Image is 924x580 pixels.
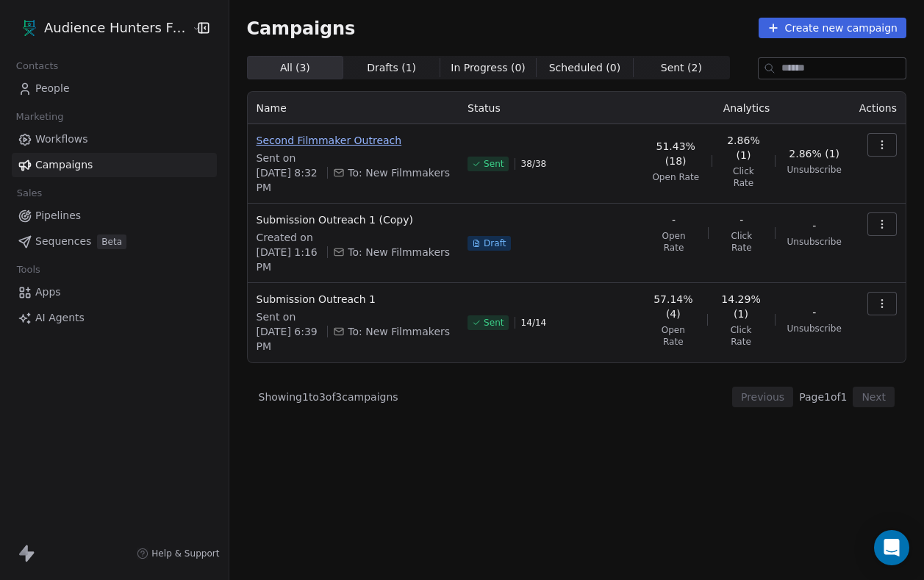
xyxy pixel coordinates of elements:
[151,548,219,559] span: Help & Support
[12,127,217,151] a: Workflows
[10,259,46,281] span: Tools
[10,182,49,204] span: Sales
[35,234,91,249] span: Sequences
[12,280,217,304] a: Apps
[21,19,38,37] img: AHFF%20symbol.png
[719,324,762,348] span: Click Rate
[521,158,547,170] span: 38 / 38
[12,306,217,330] a: AI Agents
[35,208,81,223] span: Pipelines
[651,292,695,321] span: 57.14% (4)
[10,106,70,128] span: Marketing
[732,387,793,407] button: Previous
[651,230,696,254] span: Open Rate
[35,310,85,326] span: AI Agents
[257,212,451,227] span: Submission Outreach 1 (Copy)
[652,171,699,183] span: Open Rate
[459,92,642,124] th: Status
[642,92,850,124] th: Analytics
[812,305,816,320] span: -
[484,237,506,249] span: Draft
[853,387,895,407] button: Next
[850,92,906,124] th: Actions
[787,164,842,176] span: Unsubscribe
[724,165,763,189] span: Click Rate
[451,60,526,76] span: In Progress ( 0 )
[35,81,70,96] span: People
[799,390,847,404] span: Page 1 of 1
[18,15,181,40] button: Audience Hunters Film Festival
[12,76,217,101] a: People
[739,212,743,227] span: -
[789,146,839,161] span: 2.86% (1)
[367,60,416,76] span: Drafts ( 1 )
[12,204,217,228] a: Pipelines
[720,230,763,254] span: Click Rate
[97,234,126,249] span: Beta
[549,60,621,76] span: Scheduled ( 0 )
[484,317,504,329] span: Sent
[35,157,93,173] span: Campaigns
[724,133,763,162] span: 2.86% (1)
[257,133,451,148] span: Second Filmmaker Outreach
[874,530,909,565] div: Open Intercom Messenger
[259,390,398,404] span: Showing 1 to 3 of 3 campaigns
[12,153,217,177] a: Campaigns
[672,212,676,227] span: -
[10,55,65,77] span: Contacts
[137,548,219,559] a: Help & Support
[521,317,547,329] span: 14 / 14
[247,18,356,38] span: Campaigns
[257,151,321,195] span: Sent on [DATE] 8:32 PM
[484,158,504,170] span: Sent
[348,245,450,259] span: To: New Filmmakers
[787,323,842,334] span: Unsubscribe
[651,139,700,168] span: 51.43% (18)
[35,132,88,147] span: Workflows
[651,324,695,348] span: Open Rate
[248,92,459,124] th: Name
[257,292,451,307] span: Submission Outreach 1
[44,18,188,37] span: Audience Hunters Film Festival
[12,229,217,254] a: SequencesBeta
[661,60,702,76] span: Sent ( 2 )
[348,324,450,339] span: To: New Filmmakers
[257,230,321,274] span: Created on [DATE] 1:16 PM
[759,18,906,38] button: Create new campaign
[35,284,61,300] span: Apps
[787,236,842,248] span: Unsubscribe
[719,292,762,321] span: 14.29% (1)
[257,309,321,354] span: Sent on [DATE] 6:39 PM
[348,165,450,180] span: To: New Filmmakers
[812,218,816,233] span: -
